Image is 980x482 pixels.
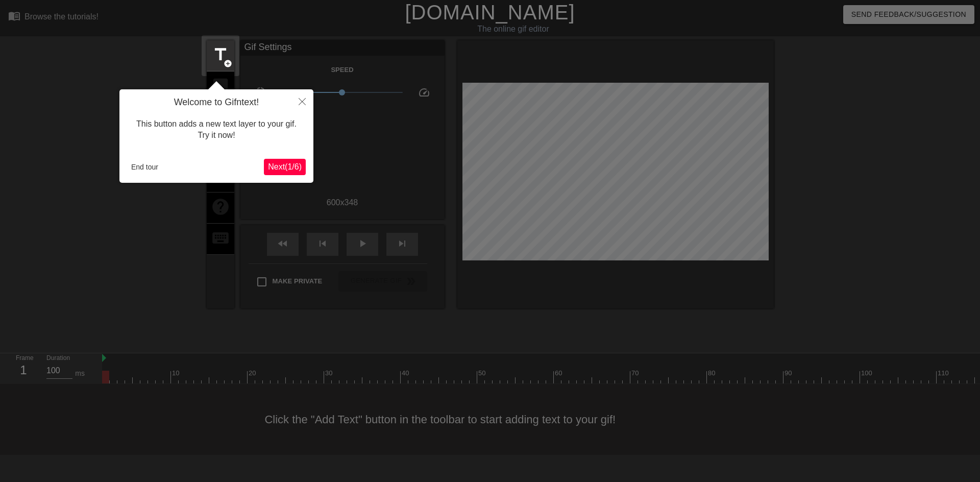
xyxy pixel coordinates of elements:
[127,97,306,108] h4: Welcome to Gifntext!
[264,159,306,175] button: Next
[127,108,306,152] div: This button adds a new text layer to your gif. Try it now!
[291,89,313,113] button: Close
[127,159,162,175] button: End tour
[268,162,302,171] span: Next ( 1 / 6 )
